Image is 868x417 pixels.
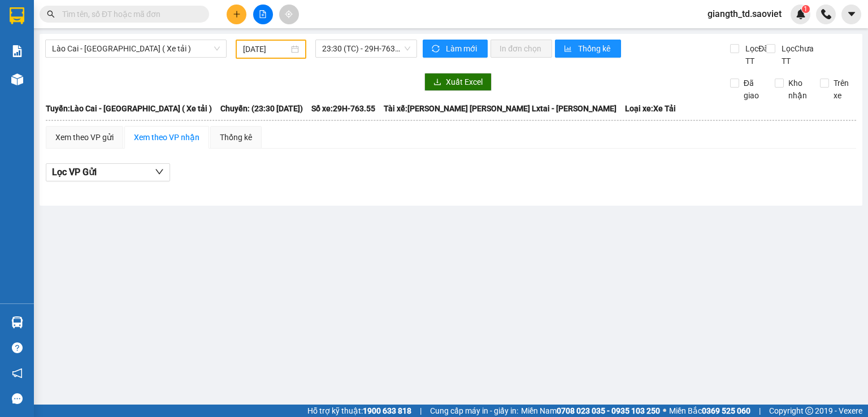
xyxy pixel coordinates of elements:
img: warehouse-icon [11,73,23,85]
span: 1 [804,5,808,13]
div: Thống kê [220,131,252,144]
button: aim [279,5,299,24]
img: icon-new-feature [796,9,806,19]
button: Lọc VP Gửi [46,163,170,181]
button: bar-chartThống kê [555,40,621,58]
span: notification [12,368,23,379]
button: In đơn chọn [491,40,552,58]
sup: 1 [802,5,810,13]
span: Tài xế: [PERSON_NAME] [PERSON_NAME] Lxtai - [PERSON_NAME] [384,102,617,115]
span: file-add [259,10,267,18]
button: plus [227,5,246,24]
span: caret-down [847,9,857,19]
span: question-circle [12,342,23,353]
span: Hỗ trợ kỹ thuật: [307,405,411,417]
span: | [759,405,761,417]
span: Cung cấp máy in - giấy in: [430,405,518,417]
button: caret-down [841,5,861,24]
div: Xem theo VP nhận [134,131,199,144]
img: warehouse-icon [11,316,23,328]
img: logo-vxr [10,7,24,24]
span: search [47,10,55,18]
strong: 1900 633 818 [363,406,411,415]
span: Lọc Đã TT [741,42,770,67]
span: aim [285,10,293,18]
span: Thống kê [578,42,612,55]
span: Làm mới [446,42,479,55]
strong: 0708 023 035 - 0935 103 250 [557,406,660,415]
span: download [433,78,441,87]
span: copyright [805,407,813,415]
b: Tuyến: Lào Cai - [GEOGRAPHIC_DATA] ( Xe tải ) [46,104,212,113]
span: Xuất Excel [446,76,483,88]
span: Miền Nam [521,405,660,417]
span: Lọc Chưa TT [777,42,821,67]
div: Xem theo VP gửi [55,131,114,144]
button: file-add [253,5,273,24]
span: Số xe: 29H-763.55 [311,102,375,115]
img: solution-icon [11,45,23,57]
span: down [155,167,164,176]
span: Lọc VP Gửi [52,165,97,179]
span: message [12,393,23,404]
button: downloadXuất Excel [424,73,492,91]
input: Tìm tên, số ĐT hoặc mã đơn [62,8,196,20]
span: sync [432,45,441,54]
span: Lào Cai - Hà Nội ( Xe tải ) [52,40,220,57]
input: 22/11/2022 [243,43,288,55]
span: Đã giao [739,77,767,102]
span: Trên xe [829,77,857,102]
span: plus [233,10,241,18]
button: syncLàm mới [423,40,488,58]
span: Kho nhận [784,77,811,102]
span: Chuyến: (23:30 [DATE]) [220,102,303,115]
span: Miền Bắc [669,405,750,417]
span: Loại xe: Xe Tải [625,102,676,115]
span: giangth_td.saoviet [698,7,791,21]
span: ⚪️ [663,409,666,413]
span: 23:30 (TC) - 29H-763.55 [322,40,411,57]
strong: 0369 525 060 [702,406,750,415]
span: | [420,405,422,417]
img: phone-icon [821,9,831,19]
span: bar-chart [564,45,574,54]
